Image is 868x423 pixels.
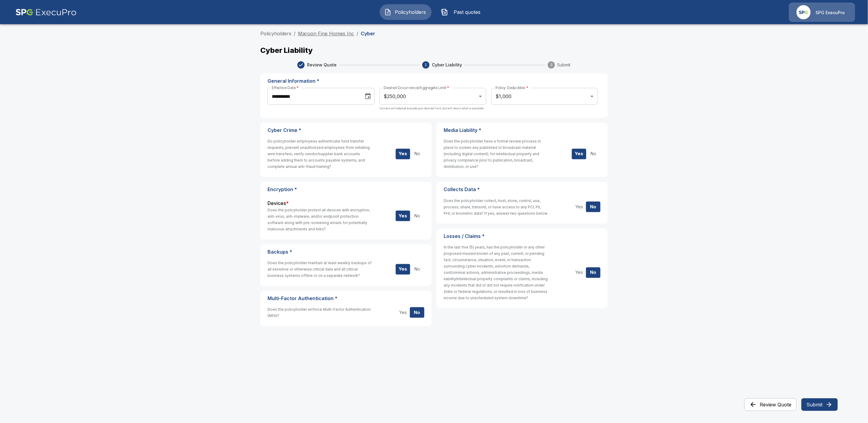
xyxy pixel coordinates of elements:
[268,127,424,133] p: Cyber Crime *
[307,62,337,68] span: Review Quote
[444,244,548,301] h6: In the last five (5) years, has the policyholder or any other proposed insured known of any past,...
[586,267,600,278] button: No
[444,138,548,170] h6: Does the policyholder have a formal review process in place to screen any published or broadcast ...
[268,260,372,279] h6: Does the policyholder maintain at least weekly backups of all sensitive or otherwise critical dat...
[380,4,432,20] button: Policyholders IconPolicyholders
[298,30,354,37] a: Maroon Fine Homes Inc
[444,197,548,216] h6: Does the policyholder collect, host, store, control, use, process, share, transmit, or have acces...
[260,30,291,37] a: Policyholders
[394,8,427,16] span: Policyholders
[361,31,375,36] p: Cyber
[384,8,391,16] img: Policyholders Icon
[396,211,410,221] button: Yes
[260,47,608,54] p: Cyber Liability
[268,296,424,301] p: Multi-Factor Authentication *
[15,3,77,22] img: AA Logo
[268,207,372,232] h6: Does the policyholder protect all devices with encryption, anti-virus, anti-malware, and/or endpo...
[444,233,600,239] p: Losses / Claims *
[797,5,811,19] img: Agency Icon
[572,202,586,212] button: Yes
[444,187,600,192] p: Collects Data *
[444,127,600,133] p: Media Liability *
[410,211,424,221] button: No
[268,249,424,255] p: Backups *
[268,138,372,170] h6: Do policyholder employees authenticate fund transfer requests, prevent unauthorized employees fro...
[410,307,424,318] button: No
[496,85,528,90] label: Policy Deductible
[268,78,600,84] p: General Information *
[816,10,845,16] p: SPG ExecuPro
[260,30,608,37] nav: breadcrumb
[441,8,448,16] img: Past quotes Icon
[410,264,424,274] button: No
[436,4,488,20] button: Past quotes IconPast quotes
[410,149,424,159] button: No
[268,306,372,319] h6: Does the policyholder enforce Multi-Factor Authentication (MFA)?
[572,267,586,278] button: Yes
[396,149,410,159] button: Yes
[268,187,424,192] p: Encryption *
[572,149,586,159] button: Yes
[294,30,296,37] li: /
[432,62,462,68] span: Cyber Liability
[550,63,553,67] text: 3
[586,149,600,159] button: No
[379,88,486,105] div: $250,000
[384,85,449,90] label: Desired Occurrence/Aggregate Limit
[557,62,571,68] span: Submit
[379,106,484,118] p: Carriers will attempt to quote your desired limit, but will return what is available.
[396,264,410,274] button: Yes
[272,85,299,90] label: Effective Date
[491,88,598,105] div: $1,000
[586,202,600,212] button: No
[356,30,358,37] li: /
[396,307,410,318] button: Yes
[451,8,484,16] span: Past quotes
[789,3,855,22] a: Agency IconSPG ExecuPro
[362,90,374,102] button: Choose date, selected date is Oct 1, 2025
[425,63,427,67] text: 2
[268,200,289,207] label: Devices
